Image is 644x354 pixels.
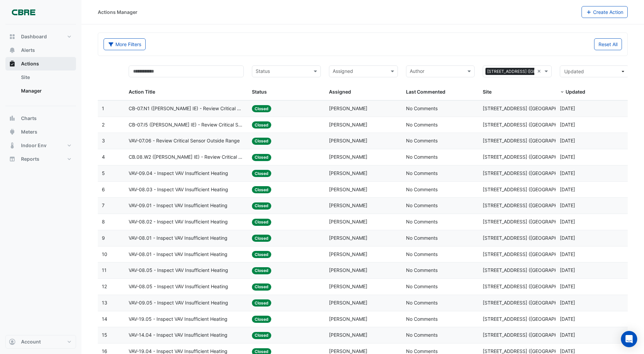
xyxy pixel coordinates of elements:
[483,316,579,322] span: [STREET_ADDRESS] ([GEOGRAPHIC_DATA])
[102,186,105,192] span: 6
[582,6,628,18] button: Create Action
[560,219,575,224] span: 2025-09-02T08:45:48.145
[483,283,579,289] span: [STREET_ADDRESS] ([GEOGRAPHIC_DATA])
[252,105,271,112] span: Closed
[5,152,76,166] button: Reports
[329,300,367,306] span: [PERSON_NAME]
[102,235,105,241] span: 9
[102,251,107,257] span: 10
[329,332,367,338] span: [PERSON_NAME]
[329,122,367,127] span: [PERSON_NAME]
[483,154,579,160] span: [STREET_ADDRESS] ([GEOGRAPHIC_DATA])
[9,142,16,149] app-icon: Indoor Env
[5,57,76,71] button: Actions
[8,5,39,19] img: Company Logo
[252,299,271,307] span: Closed
[9,33,16,40] app-icon: Dashboard
[102,202,105,208] span: 7
[129,218,228,226] span: VAV-08.02 - Inspect VAV Insufficient Heating
[129,299,228,307] span: VAV-09.05 - Inspect VAV Insufficient Heating
[21,115,37,122] span: Charts
[406,122,438,127] span: No Comments
[329,170,367,176] span: [PERSON_NAME]
[252,170,271,177] span: Closed
[483,267,579,273] span: [STREET_ADDRESS] ([GEOGRAPHIC_DATA])
[406,235,438,241] span: No Comments
[406,154,438,160] span: No Comments
[5,112,76,125] button: Charts
[102,154,105,160] span: 4
[560,105,575,111] span: 2025-09-02T08:47:36.321
[560,65,629,77] button: Updated
[406,300,438,306] span: No Comments
[560,138,575,143] span: 2025-09-02T08:47:14.489
[21,142,47,149] span: Indoor Env
[252,202,271,210] span: Closed
[16,71,76,84] a: Site
[129,234,227,242] span: VAV-08.01 - Inspect VAV Insufficient Heating
[560,202,575,208] span: 2025-09-02T08:46:15.959
[329,283,367,289] span: [PERSON_NAME]
[252,332,271,339] span: Closed
[21,129,37,135] span: Meters
[21,338,41,345] span: Account
[102,122,105,127] span: 2
[329,251,367,257] span: [PERSON_NAME]
[9,60,16,67] app-icon: Actions
[329,105,367,111] span: [PERSON_NAME]
[9,115,16,122] app-icon: Charts
[406,251,438,257] span: No Comments
[252,219,271,226] span: Closed
[406,170,438,176] span: No Comments
[5,335,76,349] button: Account
[252,186,271,193] span: Closed
[129,89,155,95] span: Action Title
[129,283,228,291] span: VAV-08.05 - Inspect VAV Insufficient Heating
[102,332,107,338] span: 15
[129,105,244,113] span: CB-07.N1 ([PERSON_NAME] IE) - Review Critical Sensor Outside Range
[560,300,575,306] span: 2025-09-02T08:44:59.830
[252,121,271,129] span: Closed
[566,89,585,95] span: Updated
[129,251,227,258] span: VAV-08.01 - Inspect VAV Insufficient Heating
[129,153,244,161] span: CB.08.W2 ([PERSON_NAME] IE) - Review Critical Sensor Outside Range
[594,38,622,50] button: Reset All
[537,67,543,75] span: Clear
[102,283,107,289] span: 12
[621,331,637,347] div: Open Intercom Messenger
[9,156,16,162] app-icon: Reports
[129,315,227,323] span: VAV-19.05 - Inspect VAV Insufficient Heating
[9,47,16,54] app-icon: Alerts
[329,316,367,322] span: [PERSON_NAME]
[5,139,76,152] button: Indoor Env
[483,122,579,127] span: [STREET_ADDRESS] ([GEOGRAPHIC_DATA])
[102,300,107,306] span: 13
[5,30,76,43] button: Dashboard
[406,202,438,208] span: No Comments
[560,154,575,160] span: 2025-09-02T08:46:54.264
[564,68,584,74] span: Updated
[483,332,579,338] span: [STREET_ADDRESS] ([GEOGRAPHIC_DATA])
[252,138,271,145] span: Closed
[560,283,575,289] span: 2025-09-02T08:45:18.309
[483,235,579,241] span: [STREET_ADDRESS] ([GEOGRAPHIC_DATA])
[406,138,438,143] span: No Comments
[483,219,579,224] span: [STREET_ADDRESS] ([GEOGRAPHIC_DATA])
[483,202,579,208] span: [STREET_ADDRESS] ([GEOGRAPHIC_DATA])
[102,316,107,322] span: 14
[406,332,438,338] span: No Comments
[16,84,76,98] a: Manager
[329,154,367,160] span: [PERSON_NAME]
[483,186,579,192] span: [STREET_ADDRESS] ([GEOGRAPHIC_DATA])
[406,219,438,224] span: No Comments
[406,267,438,273] span: No Comments
[329,202,367,208] span: [PERSON_NAME]
[252,251,271,258] span: Closed
[252,154,271,161] span: Closed
[21,60,39,67] span: Actions
[329,89,351,95] span: Assigned
[102,267,107,273] span: 11
[483,105,579,111] span: [STREET_ADDRESS] ([GEOGRAPHIC_DATA])
[485,68,574,75] span: [STREET_ADDRESS] ([GEOGRAPHIC_DATA])
[483,170,579,176] span: [STREET_ADDRESS] ([GEOGRAPHIC_DATA])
